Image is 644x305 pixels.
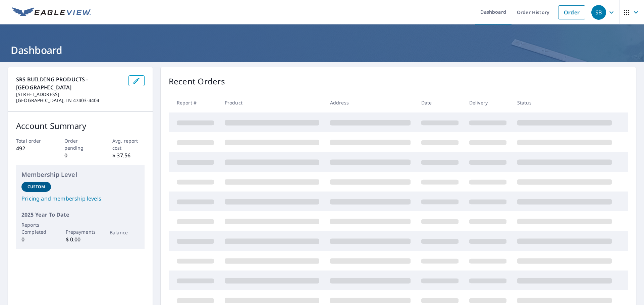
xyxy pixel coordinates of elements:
p: [STREET_ADDRESS] [16,91,123,97]
div: SB [591,5,606,20]
p: [GEOGRAPHIC_DATA], IN 47403-4404 [16,97,123,103]
p: 0 [21,235,51,243]
p: $ 0.00 [66,235,95,243]
th: Product [219,93,325,112]
th: Address [325,93,416,112]
a: Order [558,5,585,19]
p: 2025 Year To Date [21,211,139,219]
p: Total order [16,137,48,144]
p: Avg. report cost [112,137,145,151]
p: Recent Orders [169,75,225,87]
h1: Dashboard [8,43,636,57]
p: Reports Completed [21,221,51,235]
p: Custom [28,184,45,190]
img: EV Logo [12,7,91,17]
th: Date [416,93,464,112]
p: 0 [64,151,97,159]
th: Status [512,93,617,112]
p: Membership Level [21,170,139,179]
p: SRS BUILDING PRODUCTS - [GEOGRAPHIC_DATA] [16,75,123,91]
p: Account Summary [16,120,145,132]
th: Delivery [464,93,512,112]
a: Pricing and membership levels [21,195,139,203]
p: Order pending [64,137,97,151]
th: Report # [169,93,219,112]
p: Balance [110,229,139,236]
p: 492 [16,144,48,152]
p: Prepayments [66,228,95,235]
p: $ 37.56 [112,151,145,159]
